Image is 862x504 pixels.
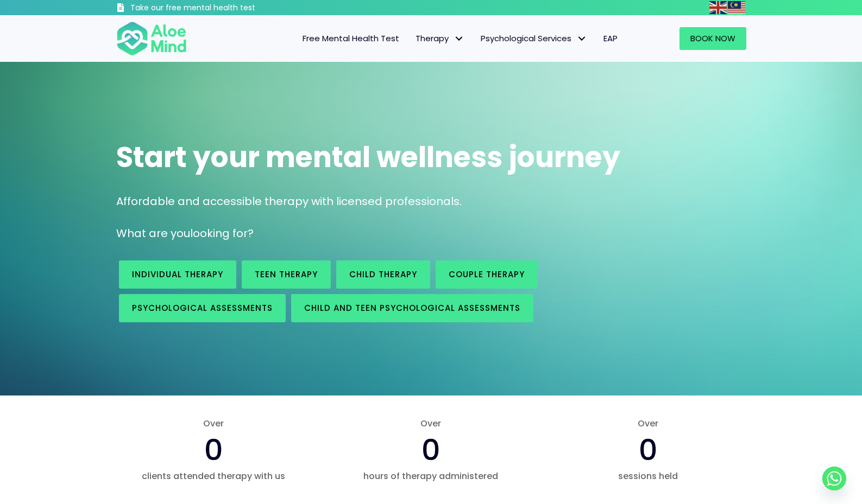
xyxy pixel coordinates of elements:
[690,33,735,44] span: Book Now
[436,260,538,289] a: Couple therapy
[201,27,626,50] nav: Menu
[679,27,746,50] a: Book Now
[119,294,286,322] a: Psychological assessments
[336,260,430,289] a: Child Therapy
[294,27,407,50] a: Free Mental Health Test
[119,260,236,289] a: Individual therapy
[639,429,658,470] span: 0
[303,33,399,44] span: Free Mental Health Test
[116,226,190,241] span: What are you
[132,269,223,280] span: Individual therapy
[550,417,746,430] span: Over
[595,27,626,50] a: EAP
[709,1,727,14] img: en
[574,31,590,47] span: Psychological Services: submenu
[728,1,746,14] a: Malay
[255,269,318,280] span: Teen Therapy
[116,194,746,209] p: Affordable and accessible therapy with licensed professionals.
[349,269,417,280] span: Child Therapy
[550,470,746,482] span: sessions held
[451,31,467,47] span: Therapy: submenu
[204,429,223,470] span: 0
[481,33,587,44] span: Psychological Services
[304,302,520,314] span: Child and Teen Psychological assessments
[116,137,620,177] span: Start your mental wellness journey
[822,467,846,490] a: Whatsapp
[116,21,187,56] img: Aloe mind Logo
[333,470,528,482] span: hours of therapy administered
[190,226,254,241] span: looking for?
[132,302,273,314] span: Psychological assessments
[421,429,441,470] span: 0
[333,417,528,430] span: Over
[116,3,313,15] a: Take our free mental health test
[116,470,312,482] span: clients attended therapy with us
[416,33,464,44] span: Therapy
[407,27,473,50] a: TherapyTherapy: submenu
[116,417,312,430] span: Over
[728,1,745,14] img: ms
[242,260,331,289] a: Teen Therapy
[709,1,728,14] a: English
[291,294,533,322] a: Child and Teen Psychological assessments
[130,3,313,14] h3: Take our free mental health test
[449,269,525,280] span: Couple therapy
[473,27,595,50] a: Psychological ServicesPsychological Services: submenu
[603,33,618,44] span: EAP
